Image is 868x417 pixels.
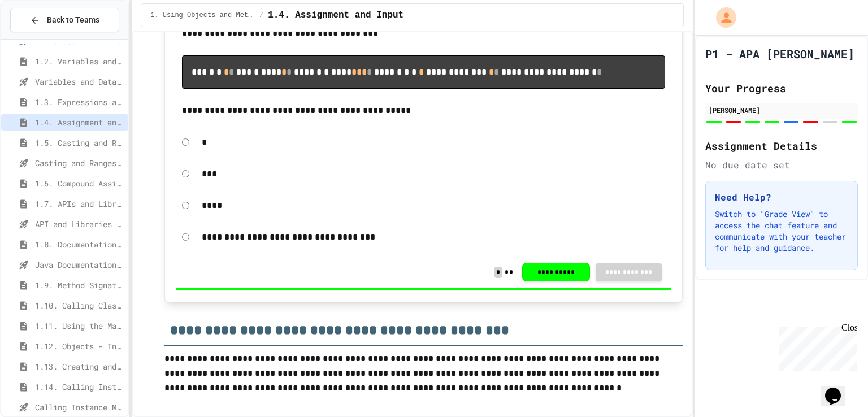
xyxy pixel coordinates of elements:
h2: Assignment Details [705,138,858,154]
span: 1.14. Calling Instance Methods [35,381,124,393]
span: 1.3. Expressions and Output [New] [35,96,124,108]
div: Chat with us now!Close [5,5,78,72]
span: Java Documentation with Comments - Topic 1.8 [35,259,124,271]
span: 1.12. Objects - Instances of Classes [35,340,124,352]
span: 1.4. Assignment and Input [35,116,124,128]
button: Back to Teams [10,8,119,32]
span: Calling Instance Methods - Topic 1.14 [35,401,124,413]
span: 1.2. Variables and Data Types [35,55,124,67]
span: 1.10. Calling Class Methods [35,299,124,311]
span: 1.13. Creating and Initializing Objects: Constructors [35,360,124,372]
span: Back to Teams [47,14,99,26]
p: Switch to "Grade View" to access the chat feature and communicate with your teacher for help and ... [715,208,848,254]
span: 1.6. Compound Assignment Operators [35,177,124,189]
span: Casting and Ranges of variables - Quiz [35,157,124,169]
div: My Account [704,5,739,31]
div: [PERSON_NAME] [709,105,854,115]
span: 1.7. APIs and Libraries [35,198,124,210]
span: 1.4. Assignment and Input [268,8,403,22]
span: 1.9. Method Signatures [35,279,124,291]
h3: Need Help? [715,190,848,204]
iframe: chat widget [774,323,857,371]
span: API and Libraries - Topic 1.7 [35,218,124,230]
span: 1.5. Casting and Ranges of Values [35,137,124,149]
span: Variables and Data Types - Quiz [35,76,124,88]
span: 1.8. Documentation with Comments and Preconditions [35,238,124,250]
h1: P1 - APA [PERSON_NAME] [705,46,854,62]
span: 1.11. Using the Math Class [35,320,124,332]
span: 1. Using Objects and Methods [150,11,255,20]
h2: Your Progress [705,80,858,96]
div: No due date set [705,158,858,172]
iframe: chat widget [821,372,857,406]
span: / [259,11,263,20]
